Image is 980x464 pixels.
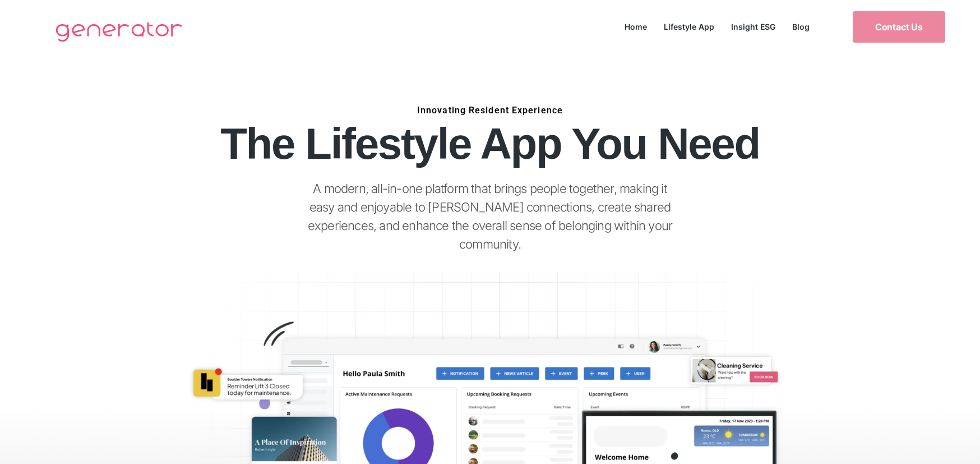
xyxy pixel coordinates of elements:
[853,11,945,43] a: Contact Us
[616,19,818,34] nav: Menu
[655,19,723,34] a: Lifestyle App
[104,123,876,164] h1: The Lifestyle App You Need
[723,19,784,34] a: Insight ESG
[104,110,876,111] h6: Innovating Resident Experience
[784,19,818,34] a: Blog
[875,22,923,31] span: Contact Us
[304,180,676,254] p: A modern, all-in-one platform that brings people together, making it easy and enjoyable to [PERSO...
[616,19,655,34] a: Home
